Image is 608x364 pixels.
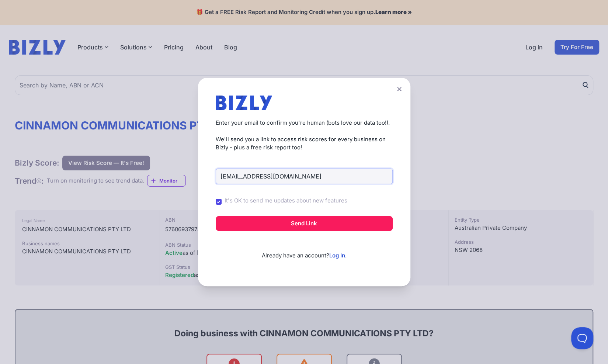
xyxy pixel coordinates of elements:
label: It's OK to send me updates about new features [225,197,347,205]
p: Enter your email to confirm you're human (bots love our data too!). [216,119,393,127]
a: Log In [329,252,345,259]
p: Already have an account? . [216,240,393,260]
img: bizly_logo.svg [216,96,272,110]
input: Email [216,169,393,184]
iframe: Toggle Customer Support [571,327,593,349]
button: Send Link [216,216,393,231]
p: We'll send you a link to access risk scores for every business on Bizly - plus a free risk report... [216,135,393,152]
